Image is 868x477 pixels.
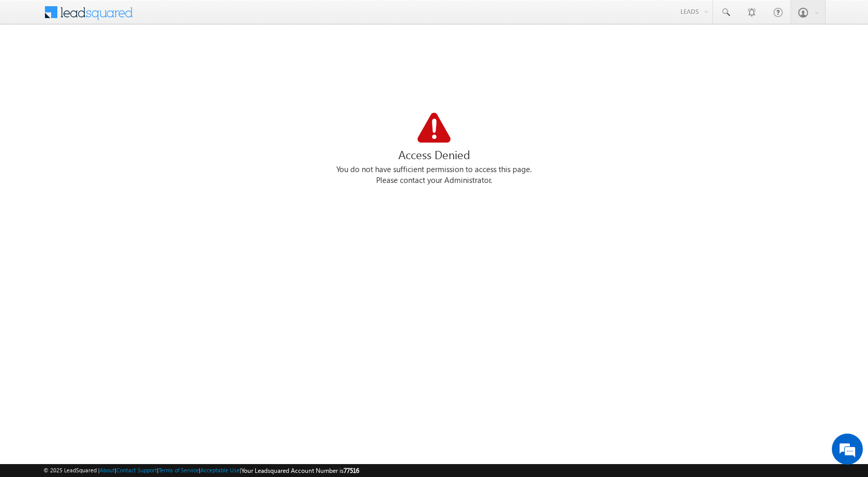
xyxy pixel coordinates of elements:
[417,113,451,143] img: Access Denied
[43,164,825,175] div: You do not have sufficient permission to access this page.
[43,466,359,475] span: © 2025 LeadSquared | | | | |
[241,467,359,474] span: Your Leadsquared Account Number is
[159,467,199,473] a: Terms of Service
[200,467,240,473] a: Acceptable Use
[43,175,825,186] div: Please contact your Administrator.
[43,145,825,164] div: Access Denied
[344,467,359,474] span: 77516
[100,467,115,473] a: About
[116,467,157,473] a: Contact Support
